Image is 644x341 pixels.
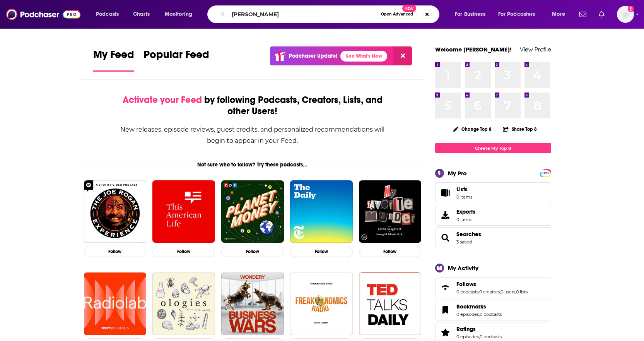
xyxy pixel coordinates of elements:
[448,170,467,177] div: My Pro
[221,246,284,257] button: Follow
[159,8,202,21] button: open menu
[165,9,192,20] span: Monitoring
[84,246,147,257] button: Follow
[541,170,550,176] a: PRO
[552,9,565,20] span: More
[617,6,634,23] span: Logged in as lilifeinberg
[359,272,422,335] img: TED Talks Daily
[435,46,512,53] a: Welcome [PERSON_NAME]!
[81,161,425,168] div: Not sure who to follow? Try these podcasts...
[435,300,551,320] span: Bookmarks
[456,334,479,339] a: 0 episodes
[576,8,589,21] a: Show notifications dropdown
[456,326,476,332] span: Ratings
[456,208,475,215] span: Exports
[93,48,134,66] span: My Feed
[501,289,515,295] a: 0 users
[456,312,479,317] a: 0 episodes
[152,180,215,243] img: This American Life
[438,305,453,315] a: Bookmarks
[152,246,215,257] button: Follow
[628,6,634,12] svg: Add a profile image
[456,186,472,193] span: Lists
[143,48,209,66] span: Popular Feed
[456,303,502,310] a: Bookmarks
[478,289,479,295] span: ,
[221,180,284,243] img: Planet Money
[289,53,337,59] p: Podchaser Update!
[143,48,209,72] a: Popular Feed
[480,312,502,317] a: 0 podcasts
[456,186,468,193] span: Lists
[456,281,528,288] a: Follows
[516,289,528,295] a: 0 lists
[480,334,502,339] a: 0 podcasts
[84,272,147,335] img: Radiolab
[438,210,453,221] span: Exports
[456,303,486,310] span: Bookmarks
[152,272,215,335] img: Ologies with Alie Ward
[91,8,129,21] button: open menu
[128,8,154,21] a: Charts
[455,9,485,20] span: For Business
[84,180,147,243] img: The Joe Rogan Experience
[438,187,453,198] span: Lists
[456,231,481,238] a: Searches
[290,272,353,335] img: Freakonomics Radio
[438,327,453,338] a: Ratings
[435,205,551,226] a: Exports
[120,124,386,146] div: New releases, episode reviews, guest credits, and personalized recommendations will begin to appe...
[378,10,417,19] button: Open AdvancedNew
[435,227,551,248] span: Searches
[438,282,453,293] a: Follows
[502,122,537,137] button: Share Top 8
[617,6,634,23] img: User Profile
[290,246,353,257] button: Follow
[120,94,386,117] div: by following Podcasts, Creators, Lists, and other Users!
[359,246,422,257] button: Follow
[123,94,202,106] span: Activate your Feed
[221,272,284,335] img: Business Wars
[596,8,608,21] a: Show notifications dropdown
[402,5,416,12] span: New
[229,8,378,21] input: Search podcasts, credits, & more...
[547,8,575,21] button: open menu
[96,9,119,20] span: Podcasts
[456,239,472,245] a: 3 saved
[520,46,551,53] a: View Profile
[381,12,413,16] span: Open Advanced
[449,8,495,21] button: open menu
[290,180,353,243] img: The Daily
[435,143,551,153] a: Create My Top 8
[493,8,547,21] button: open menu
[93,48,134,72] a: My Feed
[479,334,480,339] span: ,
[435,277,551,298] span: Follows
[456,217,475,222] span: 0 items
[449,124,497,134] button: Change Top 8
[359,180,422,243] img: My Favorite Murder with Karen Kilgariff and Georgia Hardstark
[438,232,453,243] a: Searches
[215,5,447,23] div: Search podcasts, credits, & more...
[6,7,80,22] img: Podchaser - Follow, Share and Rate Podcasts
[435,182,551,203] a: Lists
[340,51,387,62] a: See What's New
[456,326,502,332] a: Ratings
[456,289,478,295] a: 0 podcasts
[456,281,476,288] span: Follows
[617,6,634,23] button: Show profile menu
